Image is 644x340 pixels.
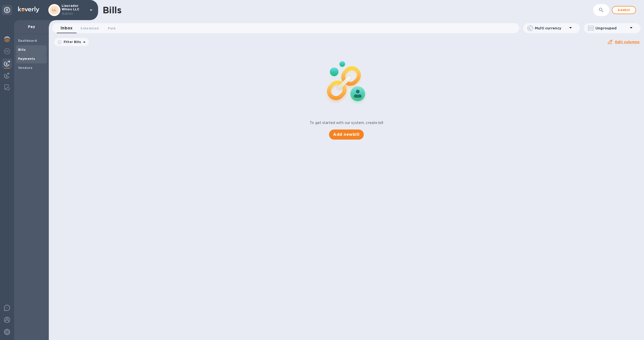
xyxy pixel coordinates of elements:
[80,26,99,31] span: Scheduled
[616,7,631,13] span: Add bill
[108,26,115,31] span: Paid
[615,40,639,44] u: Edit columns
[310,120,383,125] p: To get started with our system, create bill
[18,57,35,61] b: Payments
[329,130,364,140] button: Add newbill
[62,40,81,44] p: Filter Bills
[535,26,568,31] p: Multi currency
[18,39,37,42] b: Dashboard
[595,26,628,31] p: Ungrouped
[333,132,359,138] span: Add new bill
[18,7,39,13] img: Logo
[18,48,26,52] b: Bills
[18,66,33,70] b: Vendors
[62,4,87,16] p: Llaurador Wines LLC
[18,24,45,29] p: Pay
[61,25,72,32] span: Inbox
[52,8,57,12] b: LL
[612,6,636,14] button: Addbill
[62,11,87,16] p: Admin
[4,48,10,54] img: Foreign exchange
[2,5,12,15] div: Unpin categories
[103,5,121,15] h1: Bills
